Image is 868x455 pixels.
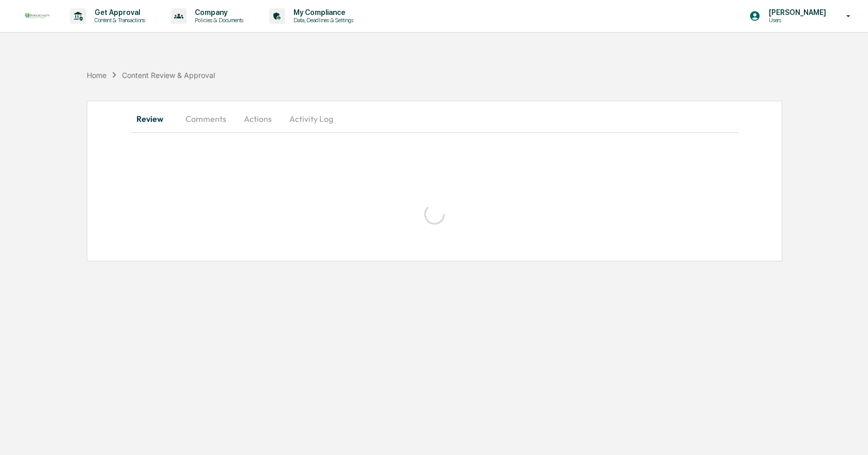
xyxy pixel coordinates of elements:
img: logo [25,13,50,19]
div: Content Review & Approval [122,71,215,80]
p: Users [761,17,831,24]
p: Content & Transactions [86,17,150,24]
div: Home [87,71,106,80]
button: Activity Log [281,106,342,131]
button: Actions [235,106,281,131]
button: Review [131,106,177,131]
p: My Compliance [285,8,359,17]
p: Company [187,8,249,17]
p: [PERSON_NAME] [761,8,831,17]
button: Comments [177,106,235,131]
div: secondary tabs example [131,106,738,131]
p: Policies & Documents [187,17,249,24]
p: Data, Deadlines & Settings [285,17,359,24]
p: Get Approval [86,8,150,17]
